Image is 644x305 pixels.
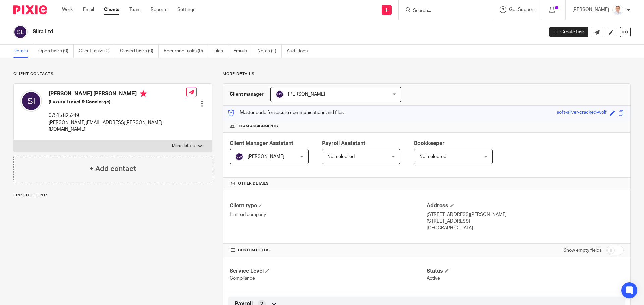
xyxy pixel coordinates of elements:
[49,119,186,133] p: [PERSON_NAME][EMAIL_ADDRESS][PERSON_NAME][DOMAIN_NAME]
[612,5,623,15] img: accounting-firm-kent-will-wood-e1602855177279.jpg
[49,112,186,119] p: 07515 825249
[38,45,74,58] a: Open tasks (0)
[509,7,535,12] span: Get Support
[230,141,293,146] span: Client Manager Assistant
[213,45,228,58] a: Files
[235,153,243,161] img: svg%3E
[427,225,624,231] p: [GEOGRAPHIC_DATA]
[223,71,631,77] p: More details
[79,45,115,58] a: Client tasks (0)
[104,6,119,13] a: Clients
[257,45,282,58] a: Notes (1)
[427,276,440,281] span: Active
[230,202,427,209] h4: Client type
[151,6,167,13] a: Reports
[49,90,186,99] h4: [PERSON_NAME] [PERSON_NAME]
[120,45,159,58] a: Closed tasks (0)
[549,27,588,37] a: Create task
[233,45,252,58] a: Emails
[276,90,284,98] img: svg%3E
[228,109,344,116] p: Master code for secure communications and files
[83,6,94,13] a: Email
[13,193,212,198] p: Linked clients
[164,45,208,58] a: Recurring tasks (0)
[427,268,624,275] h4: Status
[172,143,195,149] p: More details
[140,90,147,97] i: Primary
[33,28,438,35] h2: Silta Ltd
[13,5,47,14] img: Pixie
[557,109,607,117] div: soft-silver-cracked-wolf
[230,248,427,253] h4: CUSTOM FIELDS
[419,154,446,159] span: Not selected
[49,99,186,105] h5: (Luxury Travel & Concierge)
[427,211,624,218] p: [STREET_ADDRESS][PERSON_NAME]
[13,45,33,58] a: Details
[230,211,427,218] p: Limited company
[13,71,212,77] p: Client contacts
[288,92,325,97] span: [PERSON_NAME]
[13,25,28,39] img: svg%3E
[563,247,602,254] label: Show empty fields
[20,90,42,112] img: svg%3E
[287,45,313,58] a: Audit logs
[238,181,269,186] span: Other details
[177,6,195,13] a: Settings
[238,124,278,129] span: Team assignments
[322,141,365,146] span: Payroll Assistant
[427,202,624,209] h4: Address
[327,154,355,159] span: Not selected
[414,141,445,146] span: Bookkeeper
[230,268,427,275] h4: Service Level
[230,276,255,281] span: Compliance
[412,8,473,14] input: Search
[62,6,73,13] a: Work
[248,154,284,159] span: [PERSON_NAME]
[572,6,609,13] p: [PERSON_NAME]
[89,164,136,174] h4: + Add contact
[230,91,264,98] h3: Client manager
[427,218,624,225] p: [STREET_ADDRESS]
[129,6,141,13] a: Team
